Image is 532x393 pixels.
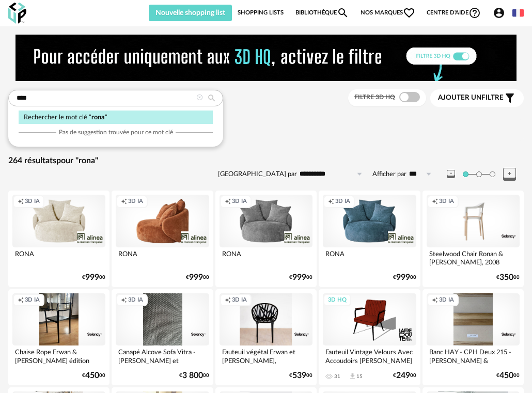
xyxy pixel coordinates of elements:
div: € 00 [496,372,520,379]
span: Creation icon [18,296,24,304]
button: Ajouter unfiltre Filter icon [430,89,524,107]
a: Creation icon 3D IA RONA €99900 [319,191,420,287]
div: Chaise Rope Erwan & [PERSON_NAME] édition Artek [12,345,105,366]
a: Creation icon 3D IA RONA €99900 [215,191,317,287]
span: 999 [189,274,203,281]
span: Creation icon [225,296,231,304]
div: 15 [356,373,363,380]
span: Creation icon [328,198,334,206]
img: OXP [8,3,26,24]
span: filtre [438,93,504,102]
span: Creation icon [432,296,438,304]
a: Shopping Lists [238,5,284,21]
div: € 00 [496,274,520,281]
a: Creation icon 3D IA Banc HAY - CPH Deux 215 - [PERSON_NAME] & [PERSON_NAME] €45000 [423,289,524,385]
div: € 00 [289,372,312,379]
a: Creation icon 3D IA Fauteuil végétal Erwan et [PERSON_NAME], [GEOGRAPHIC_DATA] €53900 [215,289,317,385]
span: 999 [396,274,410,281]
span: Account Circle icon [493,7,505,19]
span: 450 [85,372,99,379]
span: Centre d'aideHelp Circle Outline icon [427,7,481,19]
span: 450 [499,372,513,379]
div: 3D HQ [323,294,351,307]
span: Nouvelle shopping list [155,9,225,17]
div: € 00 [289,274,312,281]
span: 3D IA [232,296,247,304]
span: 3 800 [182,372,203,379]
div: RONA [12,247,105,268]
a: 3D HQ Fauteuil Vintage Velours Avec Accoudoirs [PERSON_NAME] 31 Download icon 15 €24900 [319,289,420,385]
div: RONA [116,247,209,268]
span: 999 [85,274,99,281]
div: € 00 [82,274,105,281]
span: 249 [396,372,410,379]
img: fr [512,7,524,19]
label: [GEOGRAPHIC_DATA] par [218,170,297,179]
div: € 00 [186,274,209,281]
span: Creation icon [18,198,24,206]
span: Heart Outline icon [403,7,415,19]
span: Filter icon [504,92,516,104]
a: Creation icon 3D IA Steelwood Chair Ronan & [PERSON_NAME], 2008 €35000 [423,191,524,287]
span: 539 [292,372,306,379]
span: Magnify icon [337,7,349,19]
span: Creation icon [225,198,231,206]
button: Nouvelle shopping list [149,5,232,21]
label: Afficher par [372,170,406,179]
img: NEW%20NEW%20HQ%20NEW_V1.gif [15,35,517,81]
span: Account Circle icon [493,7,507,19]
div: Canapé Alcove Sofa Vitra - [PERSON_NAME] et [PERSON_NAME] [116,345,209,366]
span: Help Circle Outline icon [468,7,481,19]
div: Steelwood Chair Ronan & [PERSON_NAME], 2008 [427,247,520,268]
a: Creation icon 3D IA Chaise Rope Erwan & [PERSON_NAME] édition Artek €45000 [8,289,109,385]
span: Creation icon [121,296,127,304]
a: Creation icon 3D IA RONA €99900 [112,191,213,287]
span: 3D IA [232,198,247,206]
div: € 00 [393,274,416,281]
span: 3D IA [439,198,454,206]
div: RONA [323,247,416,268]
div: € 00 [393,372,416,379]
span: Pas de suggestion trouvée pour ce mot clé [59,128,173,136]
span: 3D IA [335,198,350,206]
span: Filtre 3D HQ [354,94,395,100]
span: 3D IA [25,198,40,206]
span: 3D IA [25,296,40,304]
div: € 00 [179,372,209,379]
div: Banc HAY - CPH Deux 215 - [PERSON_NAME] & [PERSON_NAME] [427,345,520,366]
span: Ajouter un [438,94,481,101]
div: € 00 [82,372,105,379]
a: Creation icon 3D IA RONA €99900 [8,191,109,287]
div: 31 [334,373,340,380]
span: Nos marques [361,5,415,21]
span: pour "rona" [56,156,98,165]
div: Fauteuil Vintage Velours Avec Accoudoirs [PERSON_NAME] [323,345,416,366]
div: RONA [220,247,312,268]
div: Fauteuil végétal Erwan et [PERSON_NAME], [GEOGRAPHIC_DATA] [220,345,312,366]
span: 3D IA [128,296,143,304]
span: 350 [499,274,513,281]
a: BibliothèqueMagnify icon [295,5,349,21]
div: Rechercher le mot clé " " [19,111,213,124]
span: Creation icon [121,198,127,206]
span: 3D IA [128,198,143,206]
span: 999 [292,274,306,281]
span: rona [91,114,105,120]
span: 3D IA [439,296,454,304]
div: 264 résultats [8,155,524,166]
a: Creation icon 3D IA Canapé Alcove Sofa Vitra - [PERSON_NAME] et [PERSON_NAME] €3 80000 [112,289,213,385]
span: Creation icon [432,198,438,206]
span: Download icon [349,372,356,380]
